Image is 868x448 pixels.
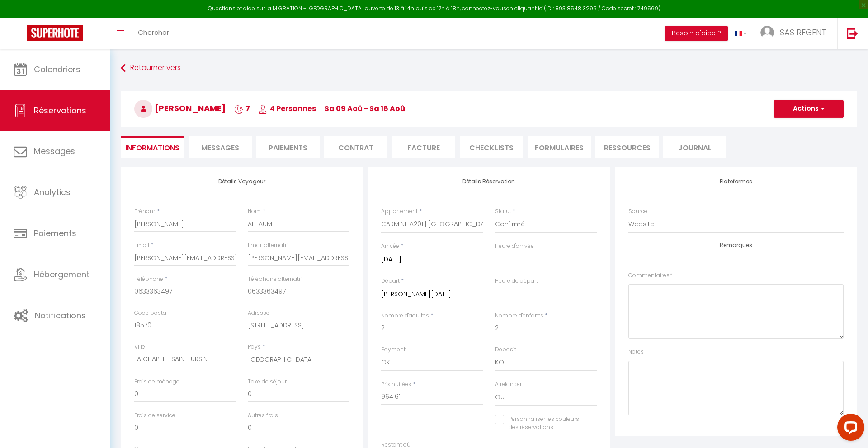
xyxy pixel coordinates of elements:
label: Code postal [134,309,168,317]
label: Heure d'arrivée [495,242,534,251]
label: Ville [134,343,145,351]
label: Prénom [134,207,156,216]
label: Téléphone alternatif [248,275,302,284]
iframe: LiveChat chat widget [830,410,868,448]
span: Messages [201,143,239,153]
label: Nombre d'enfants [495,312,543,320]
label: Pays [248,343,261,351]
img: Super Booking [27,25,83,41]
span: Notifications [35,310,86,321]
label: Deposit [495,345,516,354]
li: FORMULAIRES [528,136,591,158]
label: Frais de ménage [134,378,179,386]
label: Arrivée [381,242,399,251]
label: Commentaires [628,271,672,280]
label: Départ [381,277,400,285]
label: Prix nuitées [381,380,411,389]
li: Ressources [595,136,659,158]
img: ... [760,26,774,39]
span: Analytics [34,187,71,198]
span: Hébergement [34,269,90,280]
h4: Détails Réservation [381,178,596,185]
label: Email [134,241,149,250]
span: SAS REGENT [780,27,826,38]
img: logout [847,28,858,39]
label: Autres frais [248,411,278,420]
label: Taxe de séjour [248,378,287,386]
span: 7 [234,103,250,114]
span: Réservations [34,105,86,116]
span: Calendriers [34,64,80,75]
button: Besoin d'aide ? [665,26,728,41]
label: Heure de départ [495,277,538,285]
span: sa 09 Aoû - sa 16 Aoû [325,103,405,114]
span: 4 Personnes [259,103,316,114]
label: Statut [495,207,511,216]
span: Paiements [34,228,76,239]
li: Contrat [324,136,387,158]
li: Informations [121,136,184,158]
label: Nombre d'adultes [381,312,429,320]
h4: Remarques [628,242,844,248]
h4: Détails Voyageur [134,178,349,185]
a: en cliquant ici [506,5,544,12]
label: Nom [248,207,261,216]
button: Actions [774,100,844,118]
a: Retourner vers [121,60,857,76]
li: CHECKLISTS [460,136,523,158]
label: Source [628,207,647,216]
label: Frais de service [134,411,175,420]
span: [PERSON_NAME] [134,103,226,114]
label: A relancer [495,380,522,389]
label: Email alternatif [248,241,288,250]
h4: Plateformes [628,178,844,185]
a: ... SAS REGENT [754,18,837,49]
li: Paiements [256,136,320,158]
label: Notes [628,348,644,356]
label: Payment [381,345,406,354]
li: Facture [392,136,455,158]
label: Adresse [248,309,269,317]
a: Chercher [131,18,176,49]
label: Téléphone [134,275,163,284]
span: Messages [34,145,75,157]
span: Chercher [138,28,169,37]
li: Journal [663,136,726,158]
label: Appartement [381,207,418,216]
